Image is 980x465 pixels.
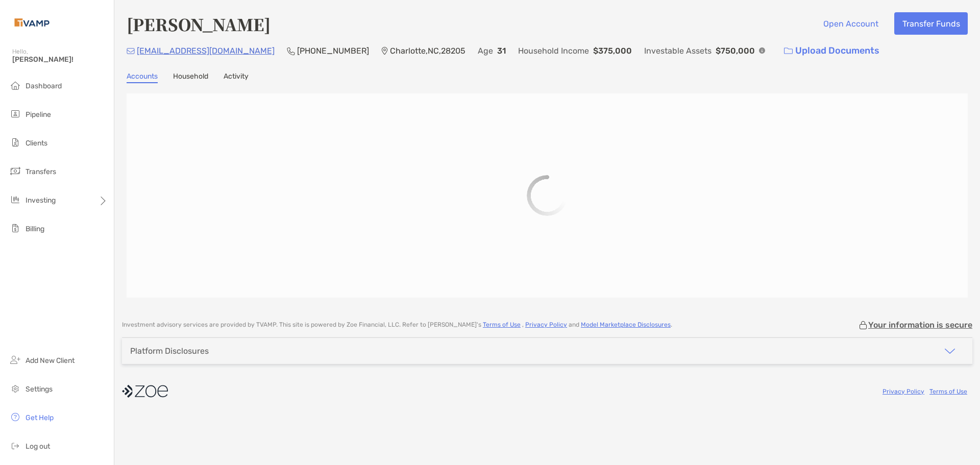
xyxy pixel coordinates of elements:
[122,321,672,329] p: Investment advisory services are provided by TVAMP . This site is powered by Zoe Financial, LLC. ...
[26,110,51,119] span: Pipeline
[497,44,506,57] p: 31
[26,225,44,233] span: Billing
[9,411,21,423] img: get-help icon
[173,72,208,83] a: Household
[518,44,589,57] p: Household Income
[9,193,21,206] img: investing icon
[777,40,886,62] a: Upload Documents
[12,4,52,41] img: Zoe Logo
[127,12,271,36] h4: [PERSON_NAME]
[894,12,968,35] button: Transfer Funds
[9,136,21,149] img: clients icon
[883,388,924,395] a: Privacy Policy
[868,320,972,330] p: Your information is secure
[9,165,21,177] img: transfers icon
[127,48,135,54] img: Email Icon
[525,321,567,328] a: Privacy Policy
[944,345,956,357] img: icon arrow
[26,167,56,176] span: Transfers
[644,44,712,57] p: Investable Assets
[716,44,755,57] p: $750,000
[26,413,54,422] span: Get Help
[478,44,493,57] p: Age
[26,442,50,451] span: Log out
[759,47,765,54] img: Info Icon
[483,321,521,328] a: Terms of Use
[287,47,295,55] img: Phone Icon
[929,388,967,395] a: Terms of Use
[381,47,388,55] img: Location Icon
[9,108,21,120] img: pipeline icon
[122,380,168,403] img: company logo
[390,44,465,57] p: Charlotte , NC , 28205
[130,346,209,356] div: Platform Disclosures
[784,47,793,55] img: button icon
[297,44,369,57] p: [PHONE_NUMBER]
[12,55,108,64] span: [PERSON_NAME]!
[9,439,21,452] img: logout icon
[26,356,75,365] span: Add New Client
[26,82,62,90] span: Dashboard
[127,72,158,83] a: Accounts
[9,354,21,366] img: add_new_client icon
[9,382,21,395] img: settings icon
[815,12,886,35] button: Open Account
[26,196,56,205] span: Investing
[224,72,249,83] a: Activity
[593,44,632,57] p: $375,000
[9,222,21,234] img: billing icon
[9,79,21,91] img: dashboard icon
[581,321,671,328] a: Model Marketplace Disclosures
[137,44,275,57] p: [EMAIL_ADDRESS][DOMAIN_NAME]
[26,139,47,148] span: Clients
[26,385,53,394] span: Settings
